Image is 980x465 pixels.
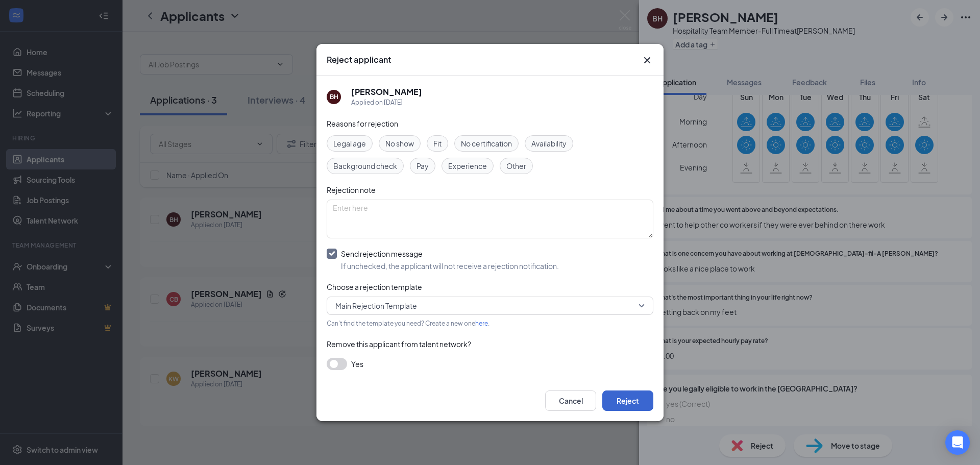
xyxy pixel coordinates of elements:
span: Other [506,160,526,172]
span: No show [385,138,414,149]
span: Choose a rejection template [327,282,422,291]
span: Remove this applicant from talent network? [327,339,471,349]
h3: Reject applicant [327,54,391,65]
span: Yes [351,358,363,370]
span: Rejection note [327,185,376,194]
span: Experience [448,160,487,172]
a: here [475,320,488,327]
button: Cancel [545,390,596,411]
div: Open Intercom Messenger [945,430,970,455]
span: Main Rejection Template [335,298,417,313]
button: Reject [602,390,653,411]
h5: [PERSON_NAME] [351,86,422,97]
span: Fit [433,138,442,149]
span: Reasons for rejection [327,119,398,128]
div: Applied on [DATE] [351,97,422,108]
span: Legal age [333,138,366,149]
span: Pay [416,160,429,172]
span: Background check [333,160,397,172]
button: Close [641,54,653,66]
span: No certification [461,138,512,149]
svg: Cross [641,54,653,66]
div: BH [330,92,338,101]
span: Availability [531,138,567,149]
span: Can't find the template you need? Create a new one . [327,320,489,327]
